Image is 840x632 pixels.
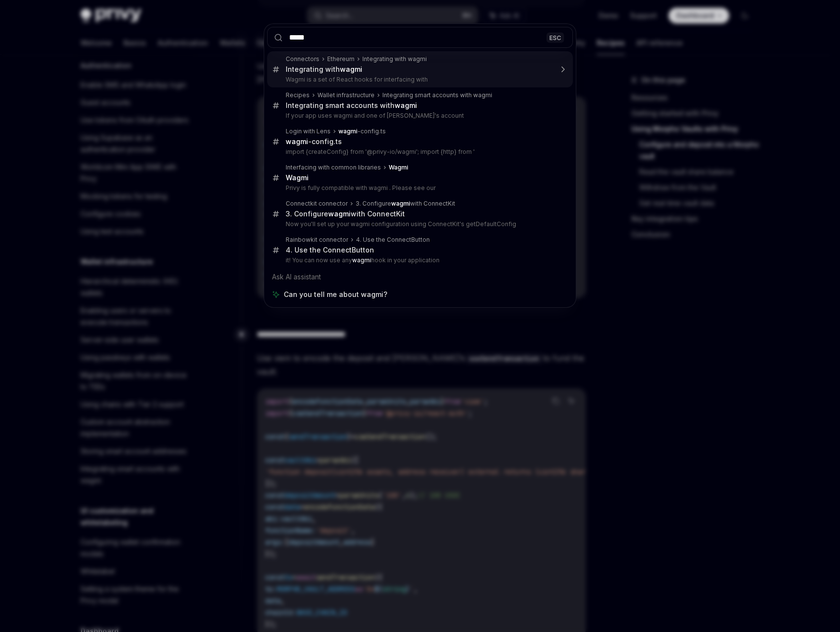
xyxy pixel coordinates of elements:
b: Wagmi [286,173,309,182]
p: Now you'll set up your wagmi configuration using ConnectKit's getDefaultConfig [286,220,552,228]
div: Rainbowkit connector [286,236,348,244]
div: Integrating with wagmi [362,55,427,63]
div: 4. Use the ConnectButton [286,246,374,254]
div: Interfacing with common libraries [286,164,381,171]
p: Privy is fully compatible with wagmi . Please see our [286,184,552,192]
div: Ethereum [327,55,355,63]
div: Wallet infrastructure [317,91,375,99]
div: Connectors [286,55,319,63]
div: 3. Configure with ConnectKit [286,210,405,218]
div: 4. Use the ConnectButton [356,236,430,244]
div: -config.ts [286,137,342,146]
b: wagmi [286,137,308,146]
b: wagmi [391,200,410,207]
div: ESC [546,32,564,42]
div: Login with Lens [286,127,331,135]
p: Wagmi is a set of React hooks for interfacing with [286,76,552,84]
b: wagmi [340,65,362,73]
b: wagmi [352,256,371,264]
b: wagmi [395,101,417,109]
div: Connectkit connector [286,200,348,208]
div: Integrating smart accounts with [286,101,417,110]
div: Ask AI assistant [267,268,573,286]
div: Recipes [286,91,310,99]
b: Wagmi [389,164,408,171]
div: Integrating smart accounts with wagmi [382,91,492,99]
div: 3. Configure with ConnectKit [356,200,455,208]
b: wagmi [338,127,357,135]
div: -config.ts [338,127,386,135]
b: wagmi [328,210,351,218]
p: it! You can now use any hook in your application [286,256,552,264]
p: If your app uses wagmi and one of [PERSON_NAME]'s account [286,112,552,120]
span: Can you tell me about wagmi? [284,290,387,299]
div: Integrating with [286,65,362,74]
p: import {createConfig} from '@privy-io/wagmi'; import {http} from ' [286,148,552,156]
